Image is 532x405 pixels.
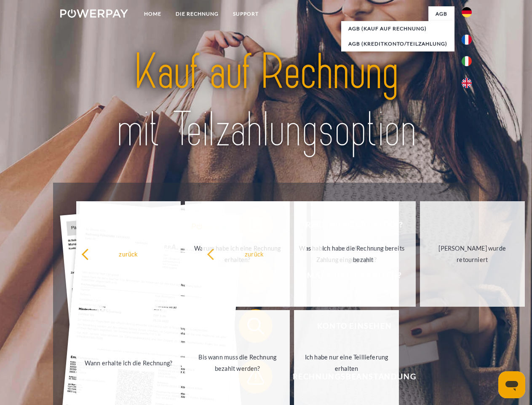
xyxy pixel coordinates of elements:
[341,21,454,36] a: AGB (Kauf auf Rechnung)
[81,248,176,259] div: zurück
[425,243,520,265] div: [PERSON_NAME] wurde retourniert
[498,371,525,398] iframe: Schaltfläche zum Öffnen des Messaging-Fensters
[462,7,472,17] img: de
[60,9,128,18] img: logo-powerpay-white.svg
[190,243,285,265] div: Warum habe ich eine Rechnung erhalten?
[226,6,266,22] a: SUPPORT
[80,40,452,162] img: title-powerpay_de.svg
[168,6,226,22] a: DIE RECHNUNG
[190,351,285,374] div: Bis wann muss die Rechnung bezahlt werden?
[316,243,411,265] div: Ich habe die Rechnung bereits bezahlt
[428,6,454,22] a: agb
[462,35,472,45] img: fr
[207,248,302,259] div: zurück
[81,357,176,368] div: Wann erhalte ich die Rechnung?
[137,6,168,22] a: Home
[462,56,472,66] img: it
[462,78,472,88] img: en
[341,36,454,51] a: AGB (Kreditkonto/Teilzahlung)
[299,351,394,374] div: Ich habe nur eine Teillieferung erhalten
